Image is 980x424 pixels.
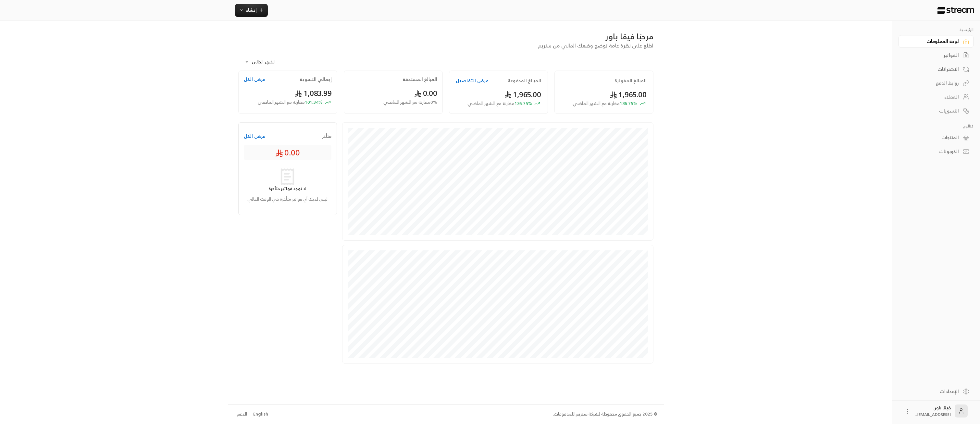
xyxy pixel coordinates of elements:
a: الإعدادات [899,385,974,398]
div: لوحة المعلومات [907,38,959,45]
span: 0.00 [414,86,437,100]
h2: المبالغ المدفوعة [508,77,541,84]
div: الفواتير [907,52,959,59]
span: [EMAIL_ADDRESS].... [915,411,951,418]
img: Logo [937,7,975,14]
h2: إجمالي التسوية [300,76,332,83]
span: 101.34 % [258,99,323,106]
div: الشهر الحالي [242,54,290,71]
div: مرحبًا فيقا باور [238,31,653,42]
div: English [253,411,268,417]
a: التسويات [899,104,974,117]
div: فيقا باور . [915,404,951,417]
a: الدعم [234,408,249,420]
a: الكوبونات [899,145,974,158]
a: الاشتراكات [899,63,974,75]
span: 1,965.00 [504,88,541,101]
a: الفواتير [899,49,974,62]
p: كتالوج [899,124,974,129]
div: العملاء [907,94,959,100]
span: إنشاء [246,6,257,14]
div: المنتجات [907,134,959,141]
div: الاشتراكات [907,66,959,73]
span: 0.00 [275,147,300,158]
p: ليس لديك أي فواتير متأخرة في الوقت الحالي [247,196,328,203]
a: المنتجات [899,131,974,144]
span: متأخر [322,133,331,139]
span: اطلع على نظرة عامة توضح وضعك المالي من ستريم [538,41,653,50]
span: 0 % مقارنة مع الشهر الماضي [383,99,437,106]
button: إنشاء [235,4,268,17]
div: © 2025 جميع الحقوق محفوظة لشركة ستريم للمدفوعات. [553,411,657,417]
h2: المبالغ المفوترة [614,77,647,84]
button: عرض التفاصيل [456,77,489,84]
span: 1,965.00 [610,88,647,101]
span: 1,083.99 [295,86,332,100]
button: عرض الكل [244,133,266,139]
h2: المبالغ المستحقة [403,76,437,83]
button: عرض الكل [244,76,266,83]
div: روابط الدفع [907,80,959,86]
span: 136.75 % [467,100,532,107]
div: الكوبونات [907,148,959,155]
a: لوحة المعلومات [899,35,974,48]
div: الإعدادات [907,388,959,395]
span: مقارنة مع الشهر الماضي [573,99,620,107]
strong: لا توجد فواتير متأخرة [268,185,306,192]
div: التسويات [907,108,959,114]
a: العملاء [899,91,974,103]
span: 136.75 % [573,100,638,107]
span: مقارنة مع الشهر الماضي [258,98,305,106]
a: روابط الدفع [899,77,974,89]
p: الرئيسية [899,27,974,33]
span: مقارنة مع الشهر الماضي [467,99,515,107]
